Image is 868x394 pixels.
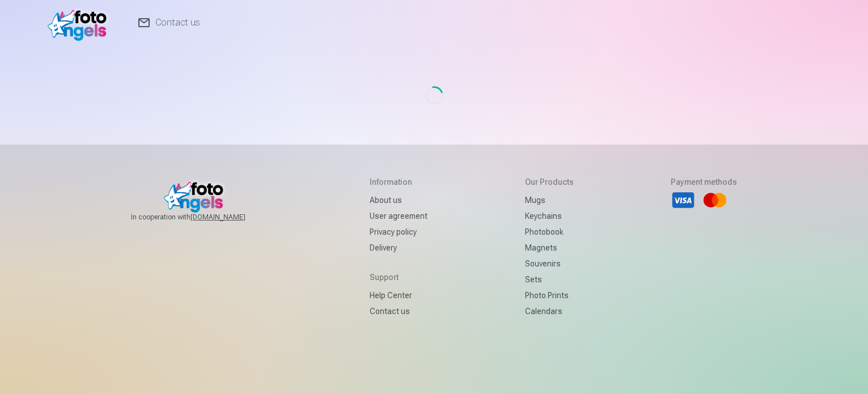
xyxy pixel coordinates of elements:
a: Delivery [370,240,427,256]
h5: Payment methods [671,176,737,188]
h5: Information [370,176,427,188]
img: /v1 [48,5,113,41]
a: Mugs [525,192,574,208]
a: Calendars [525,303,574,319]
a: Photo prints [525,287,574,303]
h5: Our products [525,176,574,188]
a: Magnets [525,240,574,256]
a: Help Center [370,287,427,303]
a: Photobook [525,224,574,240]
li: Visa [671,188,696,213]
span: In cooperation with [131,213,273,222]
a: Contact us [370,303,427,319]
a: Sets [525,272,574,287]
li: Mastercard [702,188,727,213]
a: [DOMAIN_NAME] [190,213,273,222]
a: User agreement [370,208,427,224]
a: Keychains [525,208,574,224]
h5: Support [370,272,427,283]
a: Souvenirs [525,256,574,272]
a: Privacy policy [370,224,427,240]
a: About us [370,192,427,208]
